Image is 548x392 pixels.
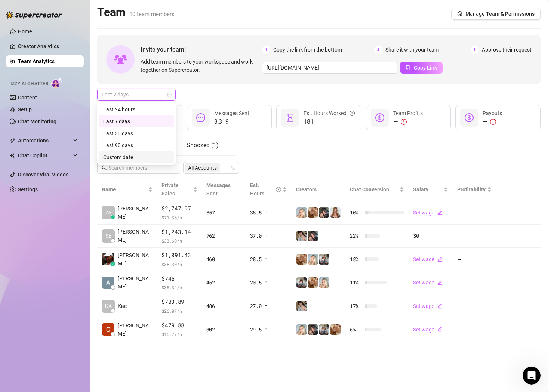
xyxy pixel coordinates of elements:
[273,46,342,54] span: Copy the link from the bottom
[490,119,496,125] span: exclamation-circle
[105,209,111,217] span: ZA
[465,11,535,17] span: Manage Team & Permissions
[465,113,474,122] span: dollar-circle
[99,139,174,151] div: Last 90 days
[129,11,175,18] span: 10 team members
[437,257,443,262] span: edit
[161,274,197,283] span: $745
[292,178,345,201] th: Creators
[133,24,139,30] div: Clear
[437,280,443,285] span: edit
[102,253,114,265] img: Ari Kirk
[296,254,307,265] img: Roux️‍
[7,226,61,232] span: ... between different
[308,231,318,241] img: Riley
[97,5,175,19] h2: Team
[330,207,341,218] img: Roux
[250,325,287,334] div: 29.5 h
[374,46,382,54] span: 2
[206,255,241,263] div: 460
[106,154,127,160] span: be more
[250,255,287,263] div: 28.5 h
[308,324,318,335] img: Riley
[118,321,153,338] span: [PERSON_NAME]
[453,318,496,342] td: —
[161,330,197,338] span: $ 16.27 /h
[231,166,235,170] span: team
[453,225,496,248] td: —
[61,226,82,232] span: chatters
[18,149,71,161] span: Chat Copilot
[18,107,32,112] a: Setup
[304,109,355,117] div: Est. Hours Worked
[161,260,197,268] span: $ 38.30 /h
[350,302,362,310] span: 17 %
[102,165,107,170] span: search
[350,209,362,217] span: 10 %
[296,207,307,218] img: Megan
[7,89,132,102] span: , and account managers all in one workspace
[18,40,78,52] a: Creator Analytics
[214,117,249,126] span: 3,319
[206,182,231,197] span: Messages Sent
[16,64,38,70] span: Chatters
[385,46,439,54] span: Share it with your team
[118,228,153,244] span: [PERSON_NAME]
[214,110,249,116] span: Messages Sent
[7,146,84,152] span: Start Here: Product Overview
[103,153,170,161] div: Custom date
[99,151,174,163] div: Custom date
[118,204,153,221] span: [PERSON_NAME]
[103,105,170,114] div: Last 24 hours
[22,186,44,192] span: chatters
[437,210,443,215] span: edit
[161,182,179,197] span: Private Sales
[350,278,362,287] span: 11 %
[304,117,355,126] span: 181
[296,277,307,288] img: ANDREA
[319,324,329,335] img: ANDREA
[5,20,144,34] input: Search for help
[7,64,16,70] span: For
[262,46,270,54] span: 1
[414,65,437,71] span: Copy Link
[7,89,75,95] span: ... your creators' account,
[330,324,341,335] img: Roux️‍
[18,135,71,146] span: Automations
[65,3,86,16] h1: Help
[453,294,496,318] td: —
[118,252,131,257] span: Help
[250,278,287,287] div: 20.5 h
[250,181,281,198] div: Est. Hours
[308,277,318,288] img: Roux️‍
[7,121,72,135] span: ... your tips and improve your
[457,186,486,192] span: Profitability
[97,178,157,201] th: Name
[161,251,197,260] span: $1,091.43
[7,219,57,225] span: Fans Copilot (CRM)
[105,302,112,310] span: KA
[413,280,443,285] a: Set wageedit
[319,254,329,265] img: ANDREA
[99,104,174,115] div: Last 24 hours
[523,367,541,385] iframe: Intercom live chat
[276,181,281,198] span: question-circle
[50,233,99,263] button: Messages
[350,232,362,240] span: 22 %
[7,48,107,62] span: Accessing OnlyFans Accounts with the Supercreator Desktop App
[483,117,502,126] div: —
[18,118,56,124] a: Chat Monitoring
[62,252,88,257] span: Messages
[206,325,241,334] div: 302
[7,186,117,208] span: will still have access to your OnlyFans account, you can restrict their visibility of
[102,323,114,336] img: Ciara Birley
[393,110,423,116] span: Team Profits
[453,201,496,225] td: —
[161,307,197,315] span: $ 26.07 /h
[10,138,16,143] span: thunderbolt
[308,207,318,218] img: Roux️‍
[131,3,145,16] div: Close
[10,80,48,87] span: Izzy AI Chatter
[206,209,241,217] div: 857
